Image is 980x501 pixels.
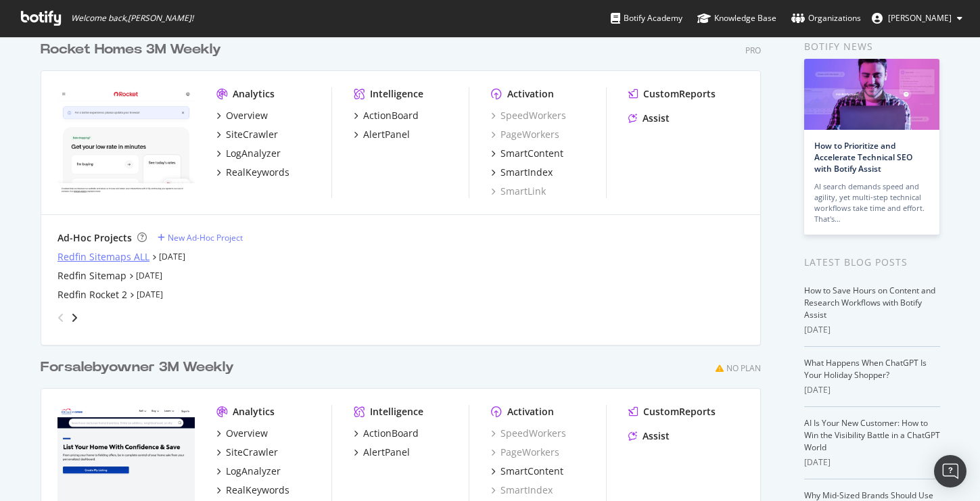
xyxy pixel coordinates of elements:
div: New Ad-Hoc Project [168,232,243,243]
a: SmartContent [491,147,563,160]
div: Knowledge Base [697,11,776,25]
div: Analytics [233,405,275,419]
a: LogAnalyzer [216,464,281,478]
a: AI Is Your New Customer: How to Win the Visibility Battle in a ChatGPT World [804,417,940,453]
a: CustomReports [628,87,716,101]
div: CustomReports [643,87,716,101]
button: [PERSON_NAME] [861,7,973,29]
div: Assist [643,112,670,125]
a: [DATE] [136,270,162,281]
div: Forsalebyowner 3M Weekly [41,358,234,377]
div: AI search demands speed and agility, yet multi-step technical workflows take time and effort. Tha... [814,181,929,224]
div: Intelligence [370,87,423,101]
div: Activation [507,87,554,101]
a: SmartLink [491,185,546,198]
a: RealKeywords [216,483,289,497]
a: Redfin Sitemap [57,269,126,283]
div: SiteCrawler [226,128,278,141]
div: Overview [226,109,268,122]
div: Latest Blog Posts [804,255,940,270]
div: [DATE] [804,384,940,396]
a: LogAnalyzer [216,147,281,160]
a: SpeedWorkers [491,427,566,440]
div: Open Intercom Messenger [934,455,966,487]
a: Redfin Rocket 2 [57,288,127,302]
a: ActionBoard [354,427,419,440]
div: Intelligence [370,405,423,419]
div: Organizations [791,11,861,25]
span: Welcome back, [PERSON_NAME] ! [71,13,193,24]
div: [DATE] [804,324,940,336]
a: [DATE] [159,251,185,262]
a: Overview [216,427,268,440]
div: SiteCrawler [226,446,278,459]
a: PageWorkers [491,446,559,459]
div: SmartContent [500,464,563,478]
a: Redfin Sitemaps ALL [57,250,149,264]
a: New Ad-Hoc Project [158,232,243,243]
div: Rocket Homes 3M Weekly [41,40,221,59]
a: SmartIndex [491,483,553,497]
div: [DATE] [804,456,940,469]
div: CustomReports [643,405,716,419]
a: Forsalebyowner 3M Weekly [41,358,239,377]
div: Activation [507,405,554,419]
a: SmartIndex [491,166,553,179]
a: SmartContent [491,464,563,478]
div: RealKeywords [226,483,289,497]
a: Assist [628,112,670,125]
div: RealKeywords [226,166,289,179]
a: CustomReports [628,405,716,419]
div: SmartIndex [500,166,553,179]
img: www.rocket.com [57,87,195,197]
div: angle-right [70,311,79,325]
div: AlertPanel [363,128,410,141]
div: Pro [745,45,761,56]
a: Overview [216,109,268,122]
a: ActionBoard [354,109,419,122]
a: How to Prioritize and Accelerate Technical SEO with Botify Assist [814,140,912,174]
div: Botify Academy [611,11,682,25]
a: AlertPanel [354,446,410,459]
a: SiteCrawler [216,128,278,141]
a: Rocket Homes 3M Weekly [41,40,227,59]
div: Overview [226,427,268,440]
div: angle-left [52,307,70,329]
a: SpeedWorkers [491,109,566,122]
a: [DATE] [137,289,163,300]
div: AlertPanel [363,446,410,459]
a: AlertPanel [354,128,410,141]
div: Analytics [233,87,275,101]
div: ActionBoard [363,109,419,122]
span: Vlajko Knezic [888,12,952,24]
div: No Plan [726,362,761,374]
div: LogAnalyzer [226,464,281,478]
a: How to Save Hours on Content and Research Workflows with Botify Assist [804,285,935,320]
div: Botify news [804,39,940,54]
div: Ad-Hoc Projects [57,231,132,245]
a: What Happens When ChatGPT Is Your Holiday Shopper? [804,357,927,381]
a: RealKeywords [216,166,289,179]
div: Assist [643,429,670,443]
div: ActionBoard [363,427,419,440]
div: LogAnalyzer [226,147,281,160]
a: PageWorkers [491,128,559,141]
img: How to Prioritize and Accelerate Technical SEO with Botify Assist [804,59,939,130]
a: Assist [628,429,670,443]
a: SiteCrawler [216,446,278,459]
div: SmartContent [500,147,563,160]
